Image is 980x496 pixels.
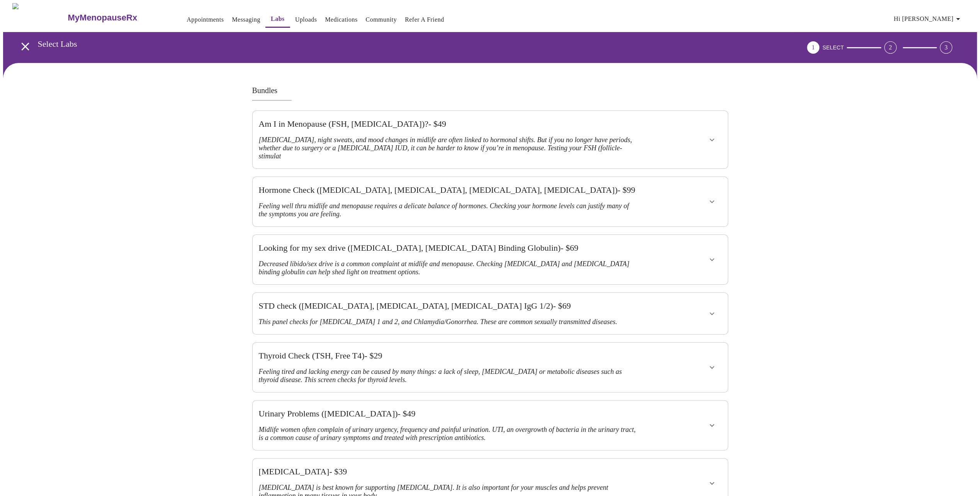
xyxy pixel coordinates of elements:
h3: MyMenopauseRx [68,13,137,23]
button: Refer a Friend [402,12,447,27]
h3: Am I in Menopause (FSH, [MEDICAL_DATA])? - $ 49 [259,119,637,129]
a: Uploads [295,14,317,25]
button: show more [703,304,721,323]
h3: Urinary Problems ([MEDICAL_DATA]) - $ 49 [259,409,637,419]
button: show more [703,192,721,211]
button: open drawer [14,35,37,58]
div: 3 [940,41,952,54]
button: Medications [322,12,360,27]
h3: [MEDICAL_DATA], night sweats, and mood changes in midlife are often linked to hormonal shifts. Bu... [259,136,637,160]
h3: This panel checks for [MEDICAL_DATA] 1 and 2, and Chlamydia/Gonorrhea. These are common sexually ... [259,318,637,326]
a: MyMenopauseRx [67,4,168,31]
h3: Select Labs [38,39,764,49]
a: Labs [271,14,285,24]
h3: Feeling well thru midlife and menopause requires a delicate balance of hormones. Checking your ho... [259,202,637,218]
button: Uploads [292,12,320,27]
span: Hi [PERSON_NAME] [894,14,963,24]
span: SELECT [822,44,844,51]
a: Medications [325,14,357,25]
h3: Looking for my sex drive ([MEDICAL_DATA], [MEDICAL_DATA] Binding Globulin) - $ 69 [259,243,637,253]
h3: [MEDICAL_DATA] - $ 39 [259,467,637,477]
h3: Thyroid Check (TSH, Free T4) - $ 29 [259,351,637,361]
h3: Midlife women often complain of urinary urgency, frequency and painful urination. UTI, an overgro... [259,426,637,442]
a: Community [365,14,397,25]
button: show more [703,474,721,493]
button: show more [703,416,721,435]
div: 2 [884,41,897,54]
button: show more [703,131,721,149]
img: MyMenopauseRx Logo [12,3,67,32]
button: Messaging [229,12,263,27]
a: Messaging [232,14,260,25]
button: Appointments [183,12,227,27]
a: Refer a Friend [405,14,444,25]
h3: STD check ([MEDICAL_DATA], [MEDICAL_DATA], [MEDICAL_DATA] IgG 1/2) - $ 69 [259,301,637,311]
button: Labs [265,11,290,28]
button: show more [703,358,721,377]
button: Community [362,12,400,27]
button: show more [703,250,721,269]
button: Hi [PERSON_NAME] [891,11,966,27]
div: 1 [807,41,819,54]
h3: Feeling tired and lacking energy can be caused by many things: a lack of sleep, [MEDICAL_DATA] or... [259,368,637,384]
h3: Bundles [252,86,728,95]
h3: Hormone Check ([MEDICAL_DATA], [MEDICAL_DATA], [MEDICAL_DATA], [MEDICAL_DATA]) - $ 99 [259,185,637,195]
h3: Decreased libido/sex drive is a common complaint at midlife and menopause. Checking [MEDICAL_DATA... [259,260,637,276]
a: Appointments [187,14,224,25]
